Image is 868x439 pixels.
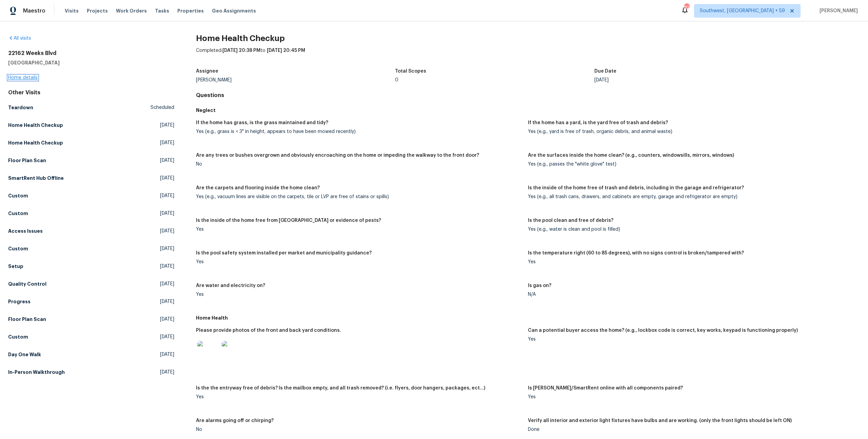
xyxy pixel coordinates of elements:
span: [DATE] [160,228,174,234]
a: Progress[DATE] [8,295,174,308]
h5: Assignee [196,69,218,74]
div: Yes (e.g., grass is < 3" in height, appears to have been mowed recently) [196,129,522,134]
h5: Is the temperature right (60 to 85 degrees), with no signs control is broken/tampered with? [528,251,744,255]
span: Scheduled [151,104,174,111]
span: Maestro [23,7,45,14]
div: Yes (e.g., all trash cans, drawers, and cabinets are empty, garage and refrigerator are empty) [528,194,854,199]
h2: Home Health Checkup [196,35,860,42]
h5: Is the pool safety system installed per market and municipality guidance? [196,251,372,255]
h5: Are the carpets and flooring inside the home clean? [196,186,320,190]
div: 821 [684,4,689,11]
div: Completed: to [196,47,860,65]
div: [PERSON_NAME] [196,78,395,82]
span: Work Orders [116,7,147,14]
h5: Custom [8,192,28,199]
h5: If the home has grass, is the grass maintained and tidy? [196,120,328,125]
div: Yes (e.g., yard is free of trash, organic debris, and animal waste) [528,129,854,134]
h5: Floor Plan Scan [8,316,46,323]
h5: Are water and electricity on? [196,283,265,288]
a: Floor Plan Scan[DATE] [8,154,174,167]
a: Custom[DATE] [8,190,174,202]
h5: Total Scopes [395,69,426,74]
span: [DATE] 20:45 PM [267,48,305,53]
h5: Custom [8,333,28,340]
a: SmartRent Hub Offline[DATE] [8,172,174,184]
h4: Questions [196,92,860,99]
h5: Access Issues [8,228,43,234]
h5: Home Health [196,314,860,321]
span: [DATE] [160,369,174,376]
span: [DATE] [160,298,174,305]
span: [DATE] [160,175,174,182]
div: Done [528,427,854,432]
div: Yes (e.g., vacuum lines are visible on the carpets, tile or LVP are free of stains or spills) [196,194,522,199]
h5: Is the the entryway free of debris? Is the mailbox empty, and all trash removed? (i.e. flyers, do... [196,386,485,390]
div: Yes [196,292,522,297]
h5: Teardown [8,104,33,111]
div: Yes (e.g., passes the "white glove" test) [528,162,854,167]
h5: Please provide photos of the front and back yard conditions. [196,328,341,333]
a: Home Health Checkup[DATE] [8,137,174,149]
a: Custom[DATE] [8,331,174,343]
h5: Day One Walk [8,351,41,358]
h5: Due Date [594,69,616,74]
div: Yes (e.g., water is clean and pool is filled) [528,227,854,232]
a: Floor Plan Scan[DATE] [8,313,174,325]
span: [DATE] [160,316,174,323]
a: TeardownScheduled [8,101,174,114]
span: Properties [177,7,204,14]
h5: Custom [8,245,28,252]
div: Yes [528,395,854,399]
span: [DATE] [160,351,174,358]
h5: Can a potential buyer access the home? (e.g., lockbox code is correct, key works, keypad is funct... [528,328,798,333]
div: No [196,162,522,167]
span: [DATE] [160,139,174,146]
span: [PERSON_NAME] [817,7,858,14]
div: Yes [196,260,522,264]
h5: Progress [8,298,31,305]
h5: Neglect [196,107,860,114]
span: Southwest, [GEOGRAPHIC_DATA] + 59 [700,7,785,14]
h5: Are any trees or bushes overgrown and obviously encroaching on the home or impeding the walkway t... [196,153,479,158]
h5: Home Health Checkup [8,139,63,146]
h5: Verify all interior and exterior light fixtures have bulbs and are working. (only the front light... [528,418,792,423]
h5: Custom [8,210,28,217]
h5: Is the inside of the home free from [GEOGRAPHIC_DATA] or evidence of pests? [196,218,381,223]
h5: If the home has a yard, is the yard free of trash and debris? [528,120,668,125]
h5: [GEOGRAPHIC_DATA] [8,59,174,66]
div: [DATE] [594,78,794,82]
h5: Quality Control [8,281,46,287]
h5: Home Health Checkup [8,122,63,129]
h5: Is [PERSON_NAME]/SmartRent online with all components paired? [528,386,683,390]
div: Yes [528,337,854,342]
div: Other Visits [8,89,174,96]
a: Quality Control[DATE] [8,278,174,290]
span: [DATE] [160,263,174,270]
h5: Is gas on? [528,283,551,288]
a: Access Issues[DATE] [8,225,174,237]
h2: 22162 Weeks Blvd [8,50,174,57]
div: No [196,427,522,432]
h5: In-Person Walkthrough [8,369,65,376]
span: [DATE] [160,281,174,287]
span: Tasks [155,8,169,13]
div: 0 [395,78,594,82]
a: Custom[DATE] [8,207,174,220]
div: N/A [528,292,854,297]
h5: Are alarms going off or chirping? [196,418,274,423]
a: In-Person Walkthrough[DATE] [8,366,174,378]
div: Yes [528,260,854,264]
h5: Is the pool clean and free of debris? [528,218,613,223]
a: Day One Walk[DATE] [8,348,174,361]
span: [DATE] [160,245,174,252]
div: Yes [196,227,522,232]
span: [DATE] [160,157,174,164]
h5: Is the inside of the home free of trash and debris, including in the garage and refrigerator? [528,186,744,190]
h5: Are the surfaces inside the home clean? (e.g., counters, windowsills, mirrors, windows) [528,153,734,158]
h5: Floor Plan Scan [8,157,46,164]
span: [DATE] [160,122,174,129]
a: Custom[DATE] [8,243,174,255]
span: Visits [65,7,79,14]
h5: Setup [8,263,23,270]
span: [DATE] [160,192,174,199]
